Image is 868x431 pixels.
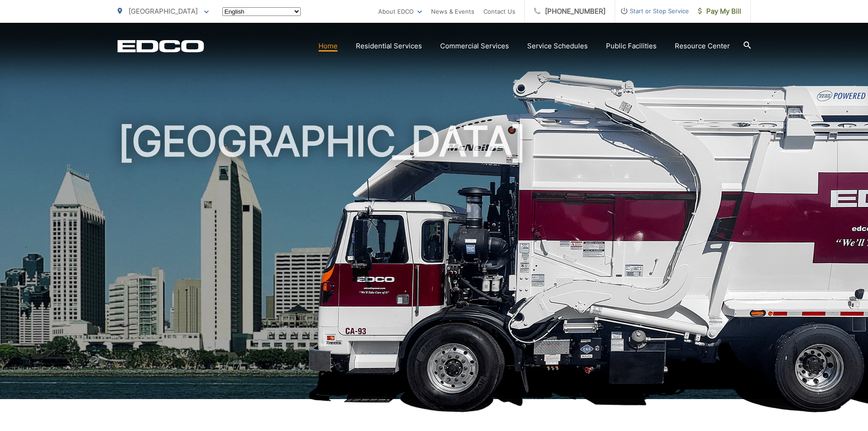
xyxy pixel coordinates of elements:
a: News & Events [431,6,474,17]
a: EDCD logo. Return to the homepage. [118,40,204,52]
a: Public Facilities [606,41,657,52]
a: Resource Center [675,41,730,52]
a: Contact Us [483,6,515,17]
a: Service Schedules [527,41,588,52]
h1: [GEOGRAPHIC_DATA] [118,119,751,407]
span: Pay My Bill [698,6,741,17]
a: Residential Services [356,41,422,52]
a: Commercial Services [440,41,509,52]
span: [GEOGRAPHIC_DATA] [128,7,198,16]
a: Home [318,41,338,52]
select: Select a language [222,7,301,16]
a: About EDCO [378,6,422,17]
